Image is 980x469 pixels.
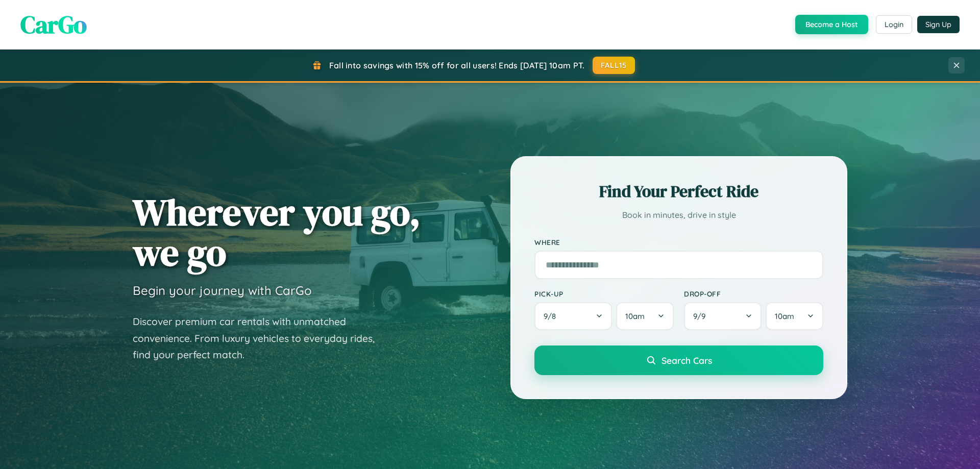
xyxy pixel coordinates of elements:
[775,311,794,321] span: 10am
[795,15,868,34] button: Become a Host
[534,208,823,223] p: Book in minutes, drive in style
[625,311,645,321] span: 10am
[133,313,388,363] p: Discover premium car rentals with unmatched convenience. From luxury vehicles to everyday rides, ...
[593,57,635,74] button: FALL15
[534,302,612,330] button: 9/8
[534,345,823,375] button: Search Cars
[534,238,823,246] label: Where
[693,311,710,321] span: 9 / 9
[766,302,823,330] button: 10am
[133,283,312,298] h3: Begin your journey with CarGo
[917,16,960,33] button: Sign Up
[684,302,762,330] button: 9/9
[329,60,585,70] span: Fall into savings with 15% off for all users! Ends [DATE] 10am PT.
[661,355,712,366] span: Search Cars
[544,311,561,321] span: 9 / 8
[133,192,421,273] h1: Wherever you go, we go
[876,15,912,34] button: Login
[684,289,823,298] label: Drop-off
[616,302,674,330] button: 10am
[534,289,674,298] label: Pick-up
[20,8,87,41] span: CarGo
[534,180,823,203] h2: Find Your Perfect Ride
